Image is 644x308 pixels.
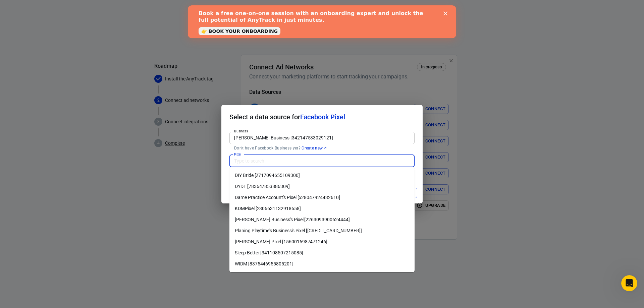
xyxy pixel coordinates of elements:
[229,214,415,225] li: [PERSON_NAME] Business's Pixel [2263093900624444]
[234,129,248,134] label: Business
[229,192,415,203] li: Dame Practice Account's Pixel [528047924432610]
[234,152,241,157] label: Pixel
[621,275,637,291] iframe: Intercom live chat
[221,105,423,129] h2: Select a data source for
[234,145,410,151] p: Don't have Facebook Business yet?
[229,236,415,247] li: [PERSON_NAME] Pixel [1560016987471246]
[231,134,412,142] input: Type to search
[188,5,456,38] iframe: Intercom live chat banner
[229,170,415,181] li: DIY Bride [2717094655109300]
[302,145,327,151] a: Create new
[229,225,415,236] li: Planing Playtime's Business's Pixel [[CREDIT_CARD_NUMBER]]
[256,6,262,10] div: Close
[229,181,415,192] li: DYDL [783647853886309]
[300,113,345,121] span: Facebook Pixel
[229,247,415,258] li: Sleep Better [341108507215085]
[229,203,415,214] li: KDMPixel [2306631132918658]
[229,258,415,269] li: WIDM [8375446955805201]
[231,157,412,165] input: Type to search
